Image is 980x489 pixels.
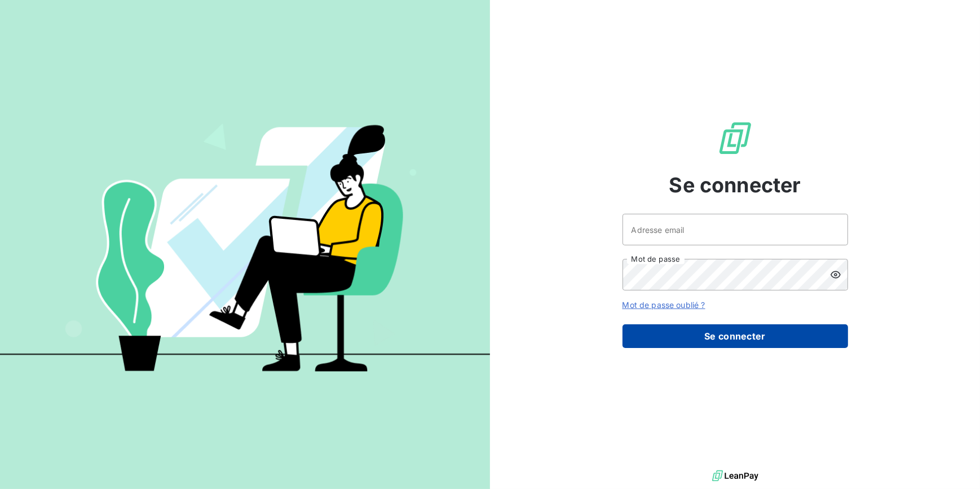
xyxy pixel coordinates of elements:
[623,300,705,310] a: Mot de passe oublié ?
[717,120,753,156] img: Logo LeanPay
[712,468,758,484] img: logo
[623,324,848,348] button: Se connecter
[669,170,801,200] span: Se connecter
[623,214,848,245] input: placeholder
